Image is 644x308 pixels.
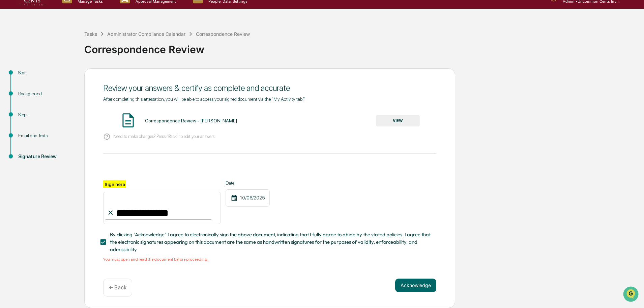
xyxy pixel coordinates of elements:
div: We're available if you need us! [23,58,85,64]
div: You must open and read the document before proceeding. [103,257,436,262]
span: Pylon [67,115,82,120]
div: Review your answers & certify as complete and accurate [103,83,436,93]
div: Start [18,69,74,76]
div: Correspondence Review [84,38,641,55]
a: 🔎Data Lookup [4,95,45,108]
a: Powered byPylon [48,114,82,120]
p: How can we help? [7,14,123,25]
label: Date [226,180,270,186]
iframe: Open customer support [622,286,641,304]
img: Document Icon [120,112,137,129]
div: 10/06/2025 [226,189,270,207]
a: 🖐️Preclearance [4,82,46,95]
label: Sign here [103,180,126,188]
span: By clicking "Acknowledge" I agree to electronically sign the above document, indicating that I fu... [110,231,431,254]
div: Correspondence Review - [PERSON_NAME] [145,118,237,123]
p: Need to make changes? Press "Back" to edit your answers [113,134,214,139]
span: Data Lookup [13,98,42,105]
span: After completing this attestation, you will be able to access your signed document via the "My Ac... [103,96,305,102]
span: Preclearance [13,85,43,92]
button: VIEW [376,115,420,126]
a: 🗄️Attestations [46,82,86,95]
img: 1746055101610-c473b297-6a78-478c-a979-82029cc54cd1 [7,52,19,64]
div: 🔎 [7,99,12,104]
div: Steps [18,111,74,118]
div: Tasks [84,31,97,37]
div: Background [18,90,74,97]
div: 🗄️ [49,86,54,91]
div: Email and Texts [18,132,74,139]
button: Acknowledge [395,279,436,292]
div: Signature Review [18,153,74,160]
div: 🖐️ [7,86,12,91]
span: Attestations [56,85,84,92]
button: Start new chat [115,54,123,62]
p: ← Back [109,284,126,291]
div: Start new chat [23,52,111,58]
div: Correspondence Review [196,31,250,37]
div: Administrator Compliance Calendar [107,31,185,37]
